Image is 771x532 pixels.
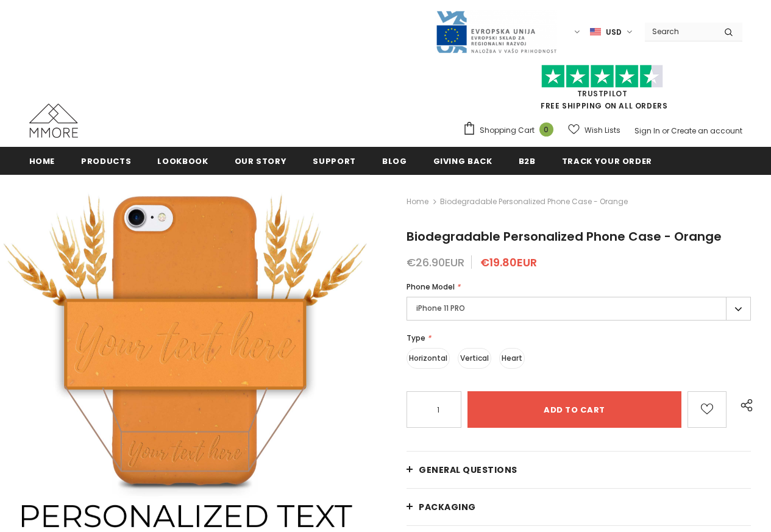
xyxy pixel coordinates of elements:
[407,489,751,525] a: PACKAGING
[671,126,742,136] a: Create an account
[419,501,476,513] span: PACKAGING
[407,228,722,245] span: Biodegradable Personalized Phone Case - Orange
[382,155,407,167] span: Blog
[157,147,208,174] a: Lookbook
[519,147,536,174] a: B2B
[407,333,425,343] span: Type
[634,126,660,136] a: Sign In
[29,147,55,174] a: Home
[81,147,131,174] a: Products
[662,126,669,136] span: or
[29,155,55,167] span: Home
[419,464,517,476] span: General Questions
[440,194,628,209] span: Biodegradable Personalized Phone Case - Orange
[407,297,751,321] label: iPhone 11 PRO
[382,147,407,174] a: Blog
[541,65,663,88] img: Trust Pilot Stars
[157,155,208,167] span: Lookbook
[562,147,652,174] a: Track your order
[407,255,464,270] span: €26.90EUR
[577,88,628,99] a: Trustpilot
[590,27,601,37] img: USD
[433,155,492,167] span: Giving back
[480,255,537,270] span: €19.80EUR
[235,155,287,167] span: Our Story
[499,348,525,369] label: Heart
[458,348,491,369] label: Vertical
[313,147,356,174] a: support
[539,122,553,137] span: 0
[407,348,450,369] label: Horizontal
[435,10,557,54] img: Javni Razpis
[81,155,131,167] span: Products
[480,124,535,137] span: Shopping Cart
[519,155,536,167] span: B2B
[568,119,620,141] a: Wish Lists
[29,104,78,138] img: MMORE Cases
[435,26,557,37] a: Javni Razpis
[313,155,356,167] span: support
[235,147,287,174] a: Our Story
[467,391,681,428] input: Add to cart
[407,194,428,209] a: Home
[645,23,715,40] input: Search Site
[463,121,560,140] a: Shopping Cart 0
[606,26,622,38] span: USD
[433,147,492,174] a: Giving back
[463,70,742,111] span: FREE SHIPPING ON ALL ORDERS
[407,282,455,292] span: Phone Model
[407,452,751,488] a: General Questions
[584,124,620,137] span: Wish Lists
[562,155,652,167] span: Track your order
